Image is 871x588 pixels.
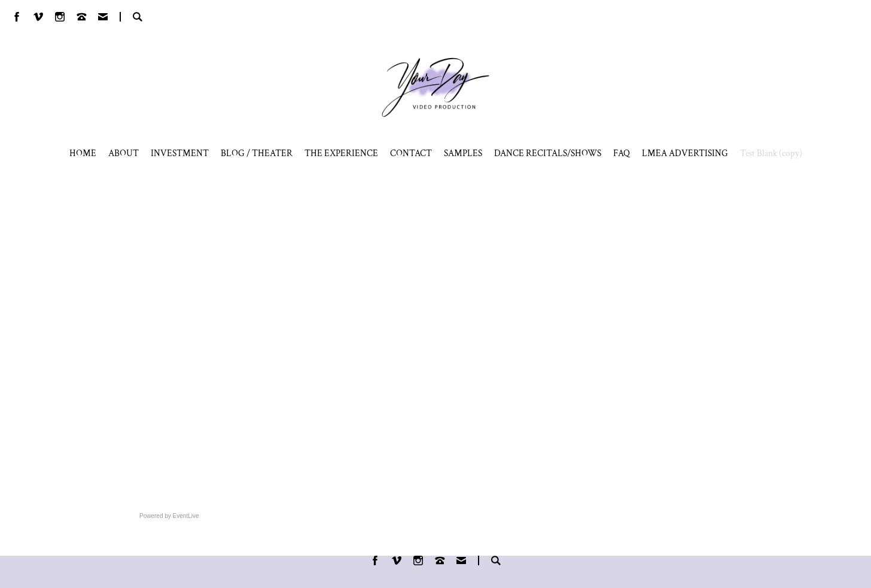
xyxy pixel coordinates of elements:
[494,147,601,159] span: DANCE RECITALS/SHOWS
[108,147,139,159] a: ABOUT
[221,147,293,159] a: BLOG / THEATER
[390,147,432,159] a: CONTACT
[151,147,209,159] a: INVESTMENT
[642,147,728,159] a: LMEA ADVERTISING
[613,147,630,159] a: FAQ
[69,147,96,159] a: HOME
[364,39,507,135] a: Your Day Production Logo
[139,513,199,519] a: Powered by EventLive
[444,147,482,159] span: SAMPLES
[304,147,378,159] a: THE EXPERIENCE
[740,147,802,159] a: Test Blank (copy)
